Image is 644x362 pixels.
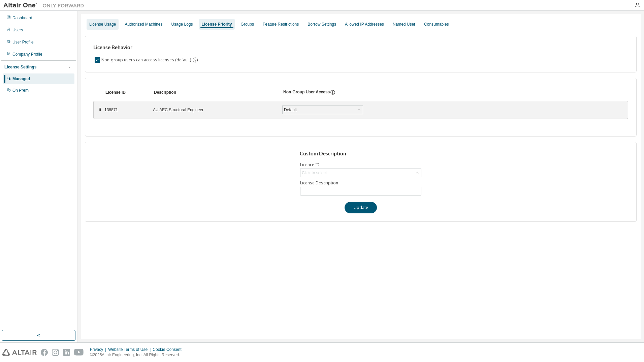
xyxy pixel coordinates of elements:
div: Users [12,27,23,33]
svg: By default any user not assigned to any group can access any license. Turn this setting off to di... [192,57,198,63]
div: Consumables [424,22,449,27]
img: altair_logo.svg [2,349,37,356]
div: Website Terms of Use [108,347,153,352]
div: Named User [393,22,415,27]
div: License ID [105,90,146,95]
label: Non-group users can access licenses (default) [101,56,192,64]
button: Update [345,202,377,213]
div: AU AEC Structural Engineer [153,107,274,113]
div: Click to select [300,169,421,177]
div: Cookie Consent [153,347,185,352]
label: Licence ID [300,162,421,168]
div: Managed [12,76,30,82]
h3: License Behavior [93,44,197,51]
img: linkedin.svg [63,349,70,356]
div: License Usage [89,22,116,27]
div: Default [283,106,363,114]
div: Company Profile [12,52,42,57]
div: Authorized Machines [125,22,162,27]
img: youtube.svg [74,349,84,356]
div: Feature Restrictions [263,22,299,27]
p: © 2025 Altair Engineering, Inc. All Rights Reserved. [90,352,186,358]
div: Borrow Settings [308,22,336,27]
div: License Priority [202,22,232,27]
img: facebook.svg [41,349,48,356]
label: License Description [300,180,421,186]
div: ⠿ [98,107,102,113]
div: Dashboard [12,15,32,21]
div: User Profile [12,39,34,45]
div: Allowed IP Addresses [345,22,384,27]
div: Description [154,90,275,95]
div: Default [283,106,298,114]
div: Non-Group User Access [283,89,330,95]
div: License Settings [4,64,36,70]
div: Privacy [90,347,108,352]
div: Usage Logs [171,22,193,27]
h3: Custom Description [300,150,422,157]
div: Groups [241,22,254,27]
div: On Prem [12,88,29,93]
div: Click to select [302,170,327,176]
img: instagram.svg [52,349,59,356]
div: 138871 [104,107,145,113]
img: Altair One [3,2,88,9]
